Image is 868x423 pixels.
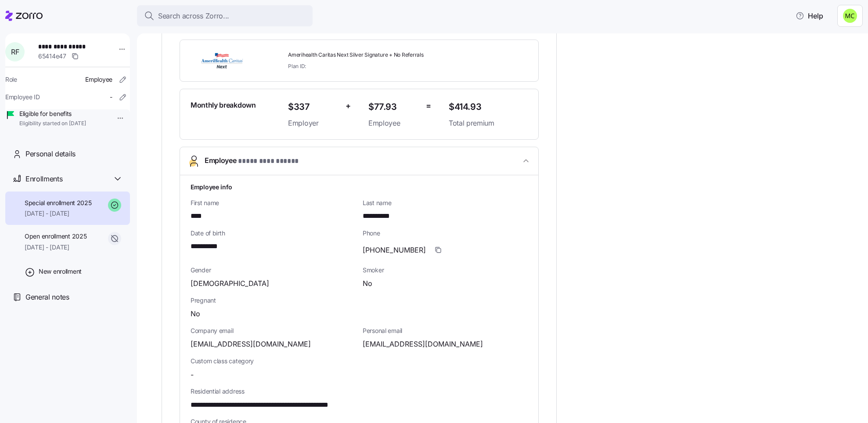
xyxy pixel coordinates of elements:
[363,229,528,238] span: Phone
[191,296,528,305] span: Pregnant
[38,52,66,61] span: 65414e47
[39,267,82,276] span: New enrollment
[288,100,339,114] span: $337
[19,120,86,127] span: Eligibility started on [DATE]
[25,148,76,159] span: Personal details
[449,100,528,114] span: $414.93
[191,387,528,396] span: Residential address
[25,174,62,184] span: Enrollments
[191,278,269,289] span: [DEMOGRAPHIC_DATA]
[789,7,830,25] button: Help
[5,93,40,101] span: Employee ID
[288,118,339,129] span: Employer
[191,266,356,275] span: Gender
[19,109,86,118] span: Eligible for benefits
[25,199,92,207] span: Special enrollment 2025
[796,11,823,21] span: Help
[11,48,19,55] span: R F
[137,5,313,26] button: Search across Zorro...
[110,93,112,101] span: -
[191,357,356,365] span: Custom class category
[363,339,483,350] span: [EMAIL_ADDRESS][DOMAIN_NAME]
[191,182,528,192] h1: Employee info
[368,100,419,114] span: $77.93
[191,229,356,238] span: Date of birth
[346,100,351,112] span: +
[843,9,857,23] img: fb6fbd1e9160ef83da3948286d18e3ea
[25,209,92,218] span: [DATE] - [DATE]
[25,292,69,303] span: General notes
[158,11,229,22] span: Search across Zorro...
[5,75,17,84] span: Role
[363,245,426,256] span: [PHONE_NUMBER]
[85,75,112,84] span: Employee
[288,62,306,70] span: Plan ID:
[191,369,194,380] span: -
[363,326,528,335] span: Personal email
[449,118,528,129] span: Total premium
[191,326,356,335] span: Company email
[191,199,356,207] span: First name
[191,100,256,111] span: Monthly breakdown
[426,100,431,112] span: =
[25,232,86,241] span: Open enrollment 2025
[191,308,200,319] span: No
[191,339,311,350] span: [EMAIL_ADDRESS][DOMAIN_NAME]
[288,51,442,59] span: Amerihealth Caritas Next Silver Signature + No Referrals
[363,266,528,275] span: Smoker
[25,243,86,252] span: [DATE] - [DATE]
[205,155,304,167] span: Employee
[363,278,372,289] span: No
[368,118,419,129] span: Employee
[363,199,528,207] span: Last name
[191,51,254,71] img: AmeriHealth Caritas Next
